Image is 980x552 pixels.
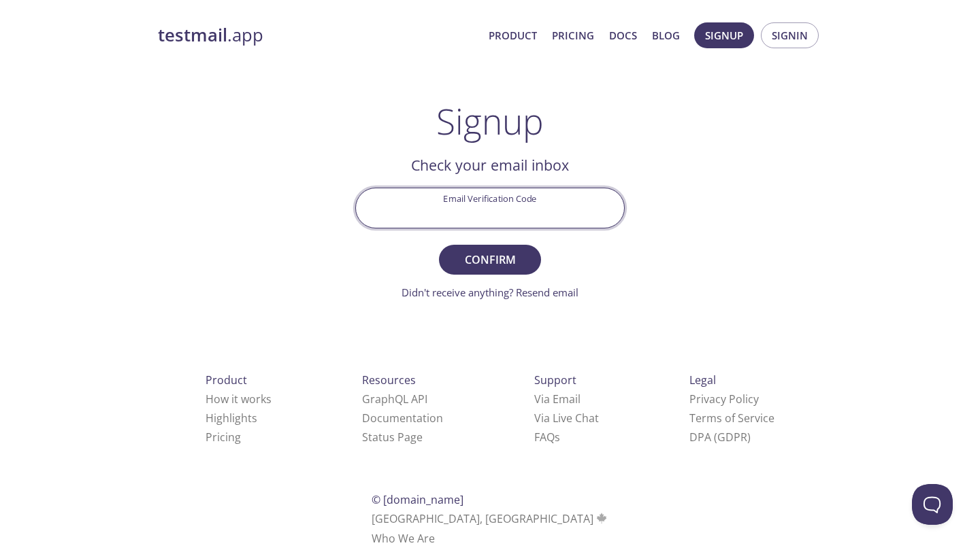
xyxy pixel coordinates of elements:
[206,411,257,426] a: Highlights
[439,245,541,275] button: Confirm
[772,27,808,44] span: Signin
[454,250,526,269] span: Confirm
[689,373,716,387] span: Legal
[206,373,247,387] span: Product
[372,511,609,526] span: [GEOGRAPHIC_DATA], [GEOGRAPHIC_DATA]
[362,373,416,387] span: Resources
[912,484,953,525] iframe: Help Scout Beacon - Open
[206,430,241,445] a: Pricing
[206,392,272,407] a: How it works
[355,154,625,177] h2: Check your email inbox
[489,27,537,44] a: Product
[436,101,544,141] h1: Signup
[705,27,743,44] span: Signup
[372,492,463,507] span: © [DOMAIN_NAME]
[652,27,680,44] a: Blog
[402,286,578,299] a: Didn't receive anything? Resend email
[158,24,478,47] a: testmail.app
[761,22,819,48] button: Signin
[689,430,751,445] a: DPA (GDPR)
[534,373,576,387] span: Support
[372,531,435,546] a: Who We Are
[534,392,581,407] a: Via Email
[362,411,443,426] a: Documentation
[555,430,560,445] span: s
[362,430,423,445] a: Status Page
[694,22,754,48] button: Signup
[609,27,637,44] a: Docs
[689,392,759,407] a: Privacy Policy
[362,392,427,407] a: GraphQL API
[689,411,774,426] a: Terms of Service
[158,23,227,47] strong: testmail
[552,27,594,44] a: Pricing
[534,411,599,426] a: Via Live Chat
[534,430,560,445] a: FAQ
